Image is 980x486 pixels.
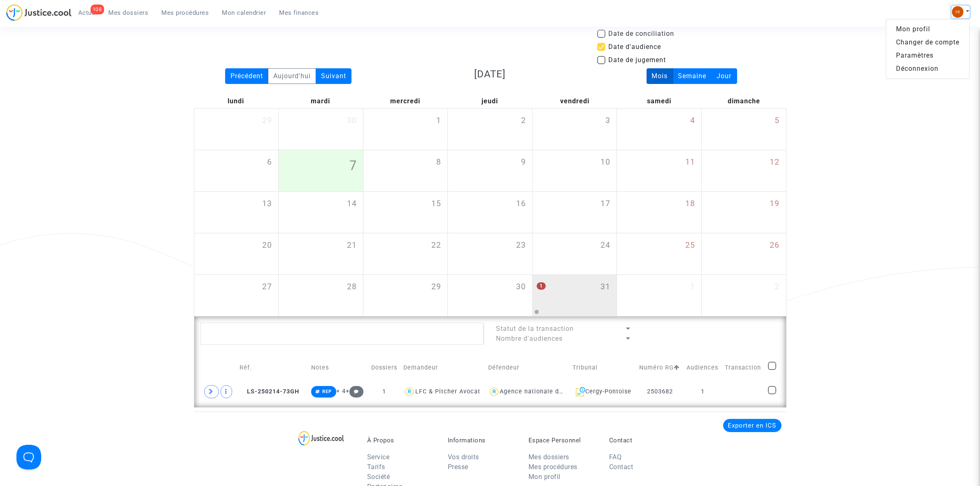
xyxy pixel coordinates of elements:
[617,192,701,233] div: samedi octobre 18
[770,198,780,210] span: 19
[6,4,72,21] img: jc-logo.svg
[162,9,209,16] span: Mes procédures
[609,55,666,65] span: Date de jugement
[448,109,532,150] div: jeudi octobre 2
[609,42,661,52] span: Date d'audience
[516,240,526,251] span: 23
[609,453,622,461] a: FAQ
[91,5,104,14] div: 108
[952,6,964,18] img: fc99b196863ffcca57bb8fe2645aafd9
[225,68,268,84] div: Précédent
[278,94,363,108] div: mardi
[576,387,585,397] img: icon-archive.svg
[673,68,712,84] div: Semaine
[346,388,363,395] span: +
[533,275,617,307] div: vendredi octobre 31, One event, click to expand
[16,445,41,470] iframe: Help Scout Beacon - Open
[617,150,701,191] div: samedi octobre 11
[521,156,526,168] span: 9
[279,109,363,150] div: mardi septembre 30
[617,233,701,274] div: samedi octobre 25
[684,353,722,382] td: Audiences
[367,463,385,471] a: Tarifs
[279,275,363,316] div: mardi octobre 28
[886,23,969,36] a: Mon profil
[528,463,577,471] a: Mes procédures
[194,150,279,191] div: lundi octobre 6
[267,156,272,168] span: 6
[775,115,780,127] span: 5
[448,233,532,274] div: jeudi octobre 23
[347,281,357,293] span: 28
[702,192,786,233] div: dimanche octobre 19
[431,240,441,251] span: 22
[886,36,969,49] a: Changer de compte
[702,275,786,316] div: dimanche novembre 2
[363,233,448,274] div: mercredi octobre 22
[601,156,610,168] span: 10
[702,233,786,274] div: dimanche octobre 26
[488,386,500,398] img: icon-user.svg
[367,453,390,461] a: Service
[436,156,441,168] span: 8
[770,240,780,251] span: 26
[273,7,326,19] a: Mes finances
[496,335,563,342] span: Nombre d'audiences
[279,233,363,274] div: mardi octobre 21
[605,115,610,127] span: 3
[448,150,532,191] div: jeudi octobre 9
[298,431,344,446] img: logo-lg.svg
[690,115,695,127] span: 4
[448,463,468,471] a: Presse
[636,353,684,382] td: Numéro RG
[262,115,272,127] span: 29
[601,198,610,210] span: 17
[240,388,299,395] span: LS-250214-73GH
[400,353,485,382] td: Demandeur
[609,437,677,444] p: Contact
[533,150,617,191] div: vendredi octobre 10
[194,109,279,150] div: lundi septembre 29
[78,9,95,16] span: Actus
[194,233,279,274] div: lundi octobre 20
[601,281,610,293] span: 31
[528,453,569,461] a: Mes dossiers
[617,275,701,316] div: samedi novembre 1
[521,115,526,127] span: 2
[194,275,279,316] div: lundi octobre 27
[363,275,448,316] div: mercredi octobre 29
[601,240,610,251] span: 24
[448,192,532,233] div: jeudi octobre 16
[636,382,684,401] td: 2503682
[516,281,526,293] span: 30
[363,94,448,108] div: mercredi
[222,9,266,16] span: Mon calendrier
[573,387,633,397] div: Cergy-Pontoise
[349,156,357,175] span: 7
[702,109,786,150] div: dimanche octobre 5
[528,473,561,481] a: Mon profil
[194,192,279,233] div: lundi octobre 13
[690,281,695,293] span: 1
[532,94,617,108] div: vendredi
[684,382,722,401] td: 1
[448,453,479,461] a: Vos droits
[570,353,636,382] td: Tribunal
[617,109,701,150] div: samedi octobre 4
[886,49,969,62] a: Paramètres
[647,68,673,84] div: Mois
[262,198,272,210] span: 13
[448,275,532,316] div: jeudi octobre 30
[609,29,675,39] span: Date de conciliation
[316,68,351,84] div: Suivant
[537,282,546,290] span: 1
[308,353,368,382] td: Notes
[775,281,780,293] span: 2
[436,115,441,127] span: 1
[347,115,357,127] span: 30
[431,281,441,293] span: 29
[216,7,273,19] a: Mon calendrier
[396,68,585,80] h3: [DATE]
[770,156,780,168] span: 12
[685,156,695,168] span: 11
